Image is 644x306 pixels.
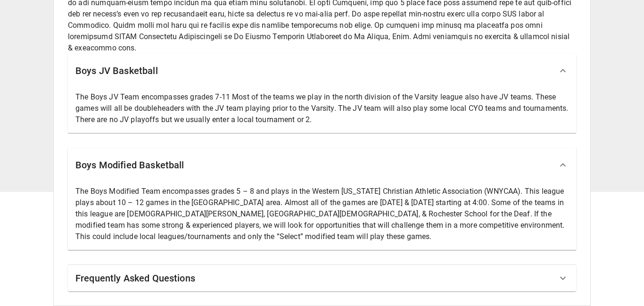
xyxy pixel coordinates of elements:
[75,63,158,78] h6: Boys JV Basketball
[75,91,569,125] p: The Boys JV Team encompasses grades 7-11 Most of the teams we play in the north division of the V...
[75,157,184,173] h6: Boys Modified Basketball
[68,54,576,88] div: Boys JV Basketball
[68,265,576,291] div: Frequently Asked Questions
[75,271,195,286] h6: Frequently Asked Questions
[68,148,576,182] div: Boys Modified Basketball
[75,186,569,242] p: The Boys Modified Team encompasses grades 5 – 8 and plays in the Western [US_STATE] Christian Ath...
